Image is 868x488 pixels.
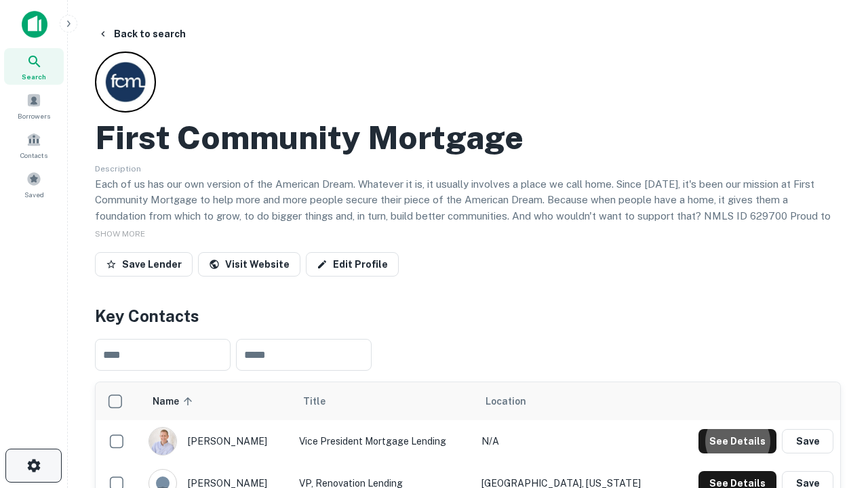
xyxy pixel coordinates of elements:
[142,382,292,420] th: Name
[475,382,671,420] th: Location
[24,189,44,200] span: Saved
[95,229,145,239] span: SHOW MORE
[149,428,176,455] img: 1520878720083
[800,380,868,445] iframe: Chat Widget
[153,393,197,409] span: Name
[22,71,46,82] span: Search
[292,420,475,462] td: Vice President Mortgage Lending
[782,429,833,453] button: Save
[95,176,841,240] p: Each of us has our own version of the American Dream. Whatever it is, it usually involves a place...
[92,22,191,46] button: Back to search
[303,393,343,409] span: Title
[4,48,64,85] a: Search
[95,304,841,328] h4: Key Contacts
[198,252,300,277] a: Visit Website
[149,427,285,455] div: [PERSON_NAME]
[4,166,64,203] a: Saved
[22,11,47,38] img: capitalize-icon.png
[306,252,399,277] a: Edit Profile
[4,87,64,124] a: Borrowers
[20,150,47,161] span: Contacts
[486,393,526,409] span: Location
[698,429,776,453] button: See Details
[95,118,524,157] h2: First Community Mortgage
[18,110,50,121] span: Borrowers
[475,420,671,462] td: N/A
[95,252,193,277] button: Save Lender
[95,164,141,174] span: Description
[4,127,64,163] a: Contacts
[292,382,475,420] th: Title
